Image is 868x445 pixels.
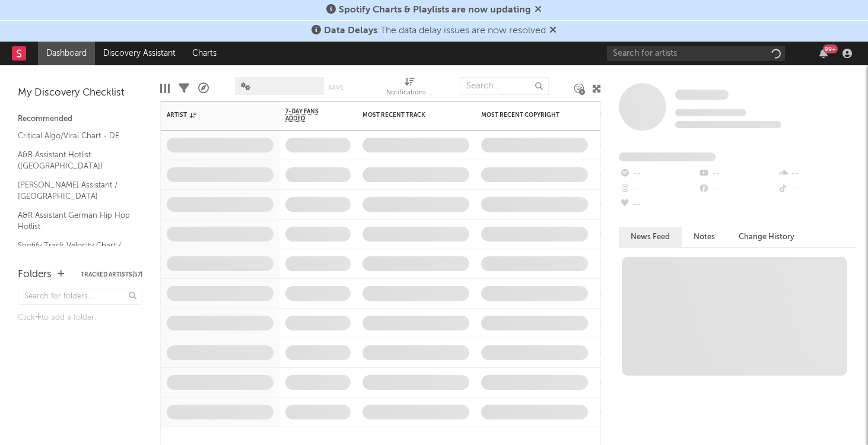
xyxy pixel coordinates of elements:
[184,42,225,65] a: Charts
[675,109,746,116] span: Tracking Since: [DATE]
[18,148,131,173] a: A&R Assistant Hotlist ([GEOGRAPHIC_DATA])
[682,227,727,247] button: Notes
[160,71,170,106] div: Edit Columns
[198,71,209,106] div: A&R Pipeline
[339,5,531,15] span: Spotify Charts & Playlists are now updating
[675,121,781,128] span: 0 fans last week
[38,42,95,65] a: Dashboard
[675,90,729,100] span: Some Artist
[535,5,542,15] span: Dismiss
[328,84,344,91] button: Save
[18,268,52,282] div: Folders
[481,112,570,119] div: Most Recent Copyright
[18,209,131,233] a: A&R Assistant German Hip Hop Hotlist
[607,46,785,61] input: Search for artists
[777,166,856,182] div: --
[18,179,131,203] a: [PERSON_NAME] Assistant / [GEOGRAPHIC_DATA]
[619,197,698,212] div: --
[167,112,256,119] div: Artist
[549,26,557,36] span: Dismiss
[81,272,142,278] button: Tracked Artists(57)
[619,166,698,182] div: --
[619,182,698,197] div: --
[179,71,189,106] div: Filters
[727,227,806,247] button: Change History
[95,42,184,65] a: Discovery Assistant
[777,182,856,197] div: --
[698,182,777,197] div: --
[18,288,142,305] input: Search for folders...
[619,152,716,161] span: Fans Added by Platform
[18,86,142,100] div: My Discovery Checklist
[363,112,452,119] div: Most Recent Track
[18,112,142,126] div: Recommended
[460,77,549,95] input: Search...
[386,71,434,106] div: Notifications (Artist)
[823,44,838,53] div: 99 +
[285,108,333,122] span: 7-Day Fans Added
[619,227,682,247] button: News Feed
[386,86,434,100] div: Notifications (Artist)
[698,166,777,182] div: --
[324,26,377,36] span: Data Delays
[324,26,546,36] span: : The data delay issues are now resolved
[819,49,828,58] button: 99+
[18,239,131,263] a: Spotify Track Velocity Chart / DE
[675,89,729,101] a: Some Artist
[18,311,142,325] div: Click to add a folder.
[18,129,131,142] a: Critical Algo/Viral Chart - DE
